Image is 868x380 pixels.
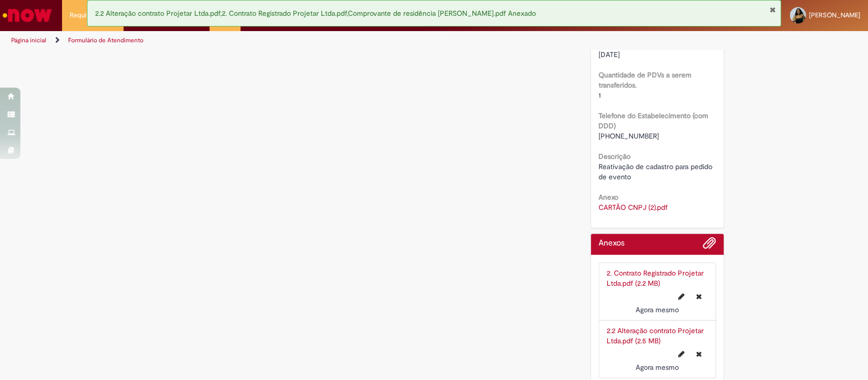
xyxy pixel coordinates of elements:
[598,131,659,141] span: [PHONE_NUMBER]
[598,50,620,59] span: [DATE]
[598,70,692,90] b: Quantidade de PDVs a serem transferidos.
[690,288,708,305] button: Excluir 2. Contrato Registrado Projetar Ltda.pdf
[598,152,631,161] b: Descrição
[636,305,679,314] span: Agora mesmo
[607,326,704,345] a: 2.2 Alteração contrato Projetar Ltda.pdf (2.5 MB)
[598,162,714,181] span: Reativação de cadastro para pedido de evento
[690,346,708,362] button: Excluir 2.2 Alteração contrato Projetar Ltda.pdf
[769,6,775,14] button: Fechar Notificação
[1,5,53,25] img: ServiceNow
[95,9,536,18] span: 2.2 Alteração contrato Projetar Ltda.pdf,2. Contrato Registrado Projetar Ltda.pdf,Comprovante de ...
[598,239,624,248] h2: Anexos
[607,268,704,288] a: 2. Contrato Registrado Projetar Ltda.pdf (2.2 MB)
[598,111,708,130] b: Telefone do Estabelecimento (com DDD)
[636,363,679,372] span: Agora mesmo
[8,31,571,50] ul: Trilhas de página
[672,346,691,362] button: Editar nome de arquivo 2.2 Alteração contrato Projetar Ltda.pdf
[11,36,46,44] a: Página inicial
[636,305,679,314] time: 29/09/2025 16:43:04
[636,363,679,372] time: 29/09/2025 16:43:04
[70,10,105,20] span: Requisições
[598,193,618,202] b: Anexo
[672,288,691,305] button: Editar nome de arquivo 2. Contrato Registrado Projetar Ltda.pdf
[598,91,601,100] span: 1
[598,203,668,212] a: Download de CARTÃO CNPJ (2).pdf
[809,11,860,19] span: [PERSON_NAME]
[703,236,716,255] button: Adicionar anexos
[68,36,143,44] a: Formulário de Atendimento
